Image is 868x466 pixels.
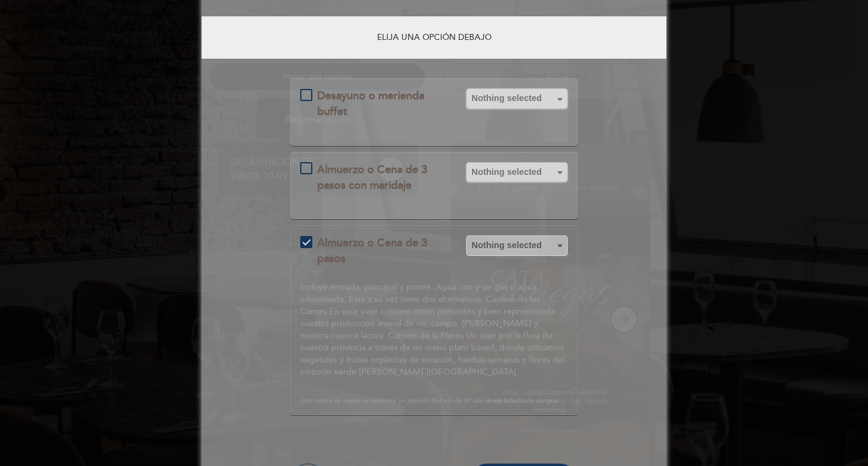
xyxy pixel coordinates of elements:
[300,235,452,266] md-checkbox: Almuerzo o Cena de 3 pasos
[317,235,433,266] div: Almuerzo o Cena de 3 pasos
[466,162,568,182] button: Nothing selected
[472,92,562,104] span: Nothing selected
[466,88,568,108] button: Nothing selected
[300,281,568,378] div: Incluye entrada, principal y postre. Agua con y sin gas o agua infusionada. Esta a su vez tiene d...
[472,239,562,251] span: Nothing selected
[317,162,433,193] div: Almuerzo o Cena de 3 pasos con maridaje
[215,23,653,53] div: ELIJA UNA OPCIÓN DEBAJO
[466,235,568,255] button: Nothing selected
[317,88,433,119] div: Desayuno o merienda buffet
[300,396,568,405] div: Esta tarjeta de regalo es válida por un período limitado de 90 días desde la fecha de compra.
[300,162,452,193] md-checkbox: Almuerzo o Cena de 3 pasos con maridaje
[300,88,452,119] md-checkbox: Desayuno o merienda buffet
[472,166,562,178] span: Nothing selected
